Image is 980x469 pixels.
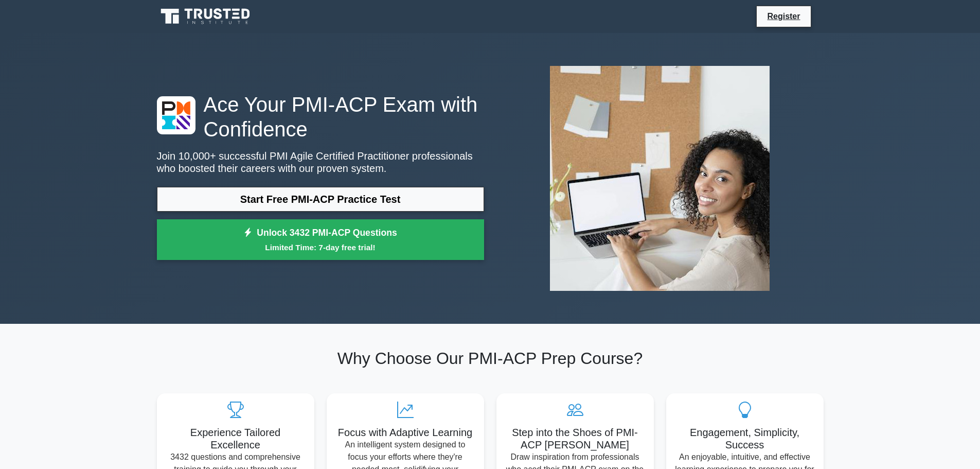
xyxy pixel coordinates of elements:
small: Limited Time: 7-day free trial! [170,241,471,253]
p: Join 10,000+ successful PMI Agile Certified Practitioner professionals who boosted their careers ... [157,150,484,175]
a: Start Free PMI-ACP Practice Test [157,187,484,212]
h5: Engagement, Simplicity, Success [674,426,815,451]
h5: Focus with Adaptive Learning [335,426,476,439]
a: Unlock 3432 PMI-ACP QuestionsLimited Time: 7-day free trial! [157,219,484,260]
h1: Ace Your PMI-ACP Exam with Confidence [157,92,484,142]
h2: Why Choose Our PMI-ACP Prep Course? [157,349,824,368]
h5: Experience Tailored Excellence [165,426,306,451]
a: Register [761,10,806,23]
h5: Step into the Shoes of PMI-ACP [PERSON_NAME] [505,426,646,451]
